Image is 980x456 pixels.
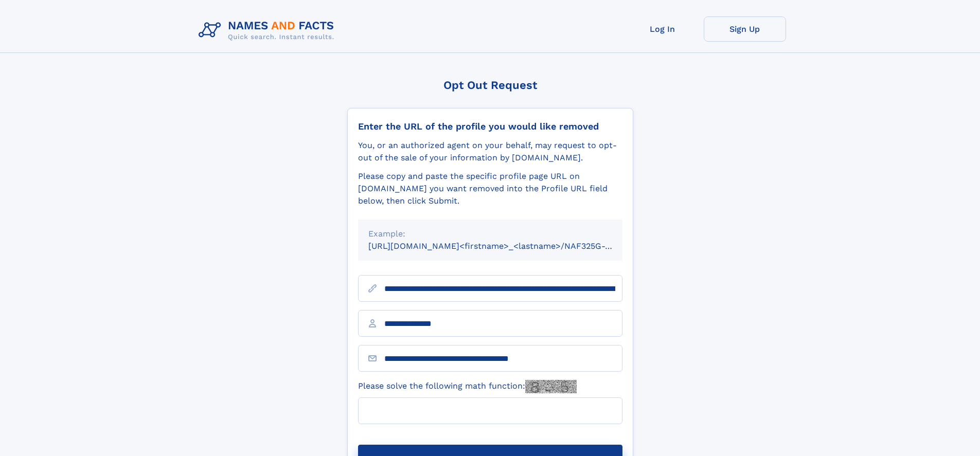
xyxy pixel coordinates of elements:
[358,380,577,393] label: Please solve the following math function:
[358,170,622,207] div: Please copy and paste the specific profile page URL on [DOMAIN_NAME] you want removed into the Pr...
[358,139,622,164] div: You, or an authorized agent on your behalf, may request to opt-out of the sale of your informatio...
[347,79,633,92] div: Opt Out Request
[358,121,622,132] div: Enter the URL of the profile you would like removed
[194,16,343,44] img: Logo Names and Facts
[368,228,612,240] div: Example:
[621,16,704,42] a: Log In
[704,16,786,42] a: Sign Up
[368,241,642,251] small: [URL][DOMAIN_NAME]<firstname>_<lastname>/NAF325G-xxxxxxxx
